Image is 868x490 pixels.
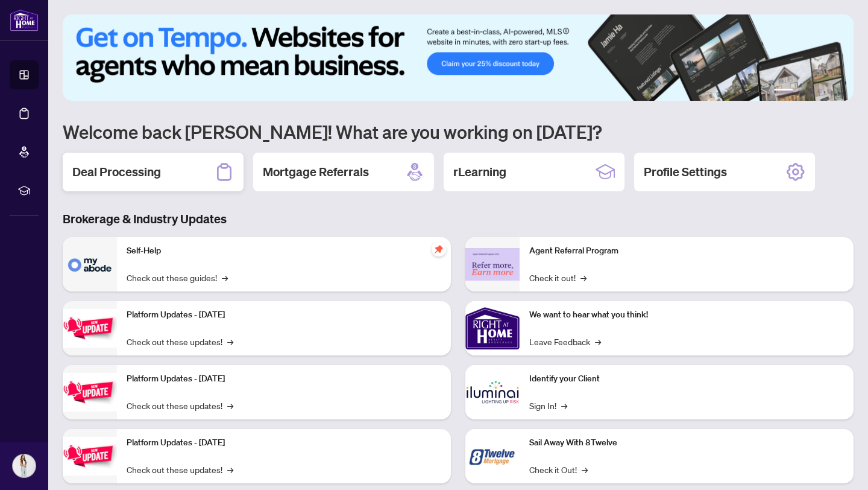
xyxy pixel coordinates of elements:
button: 1 [774,89,793,94]
a: Check out these updates!→ [127,335,233,348]
h3: Brokerage & Industry Updates [63,211,854,227]
span: → [582,463,588,476]
h2: Profile Settings [644,164,727,180]
img: Agent Referral Program [465,248,520,281]
img: We want to hear what you think! [465,301,520,355]
a: Check it Out!→ [529,463,588,476]
img: Sail Away With 8Twelve [465,429,520,483]
button: Open asap [820,448,856,484]
a: Leave Feedback→ [529,335,601,348]
img: Profile Icon [13,454,36,477]
a: Check out these guides!→ [127,271,228,284]
img: Identify your Client [465,365,520,419]
span: → [222,271,228,284]
img: Platform Updates - July 21, 2025 [63,309,117,347]
p: We want to hear what you think! [529,308,844,322]
button: 4 [817,89,822,94]
a: Check out these updates!→ [127,399,233,412]
button: 5 [827,89,832,94]
p: Platform Updates - [DATE] [127,372,441,386]
p: Self-Help [127,244,441,258]
p: Sail Away With 8Twelve [529,436,844,450]
img: Self-Help [63,237,117,291]
p: Identify your Client [529,372,844,386]
a: Sign In!→ [529,399,567,412]
h1: Welcome back [PERSON_NAME]! What are you working on [DATE]? [63,120,854,143]
img: Slide 0 [63,14,854,101]
h2: rLearning [453,164,506,180]
a: Check it out!→ [529,271,587,284]
a: Check out these updates!→ [127,463,233,476]
span: → [561,399,567,412]
span: → [227,463,233,476]
h2: Deal Processing [72,164,161,180]
p: Agent Referral Program [529,244,844,258]
img: logo [10,9,39,31]
span: → [580,271,587,284]
span: pushpin [432,242,446,256]
p: Platform Updates - [DATE] [127,436,441,450]
button: 2 [798,89,803,94]
img: Platform Updates - June 23, 2025 [63,437,117,475]
button: 3 [808,89,813,94]
img: Platform Updates - July 8, 2025 [63,373,117,411]
button: 6 [837,89,841,94]
p: Platform Updates - [DATE] [127,308,441,322]
h2: Mortgage Referrals [263,164,369,180]
span: → [227,335,233,348]
span: → [227,399,233,412]
span: → [595,335,601,348]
